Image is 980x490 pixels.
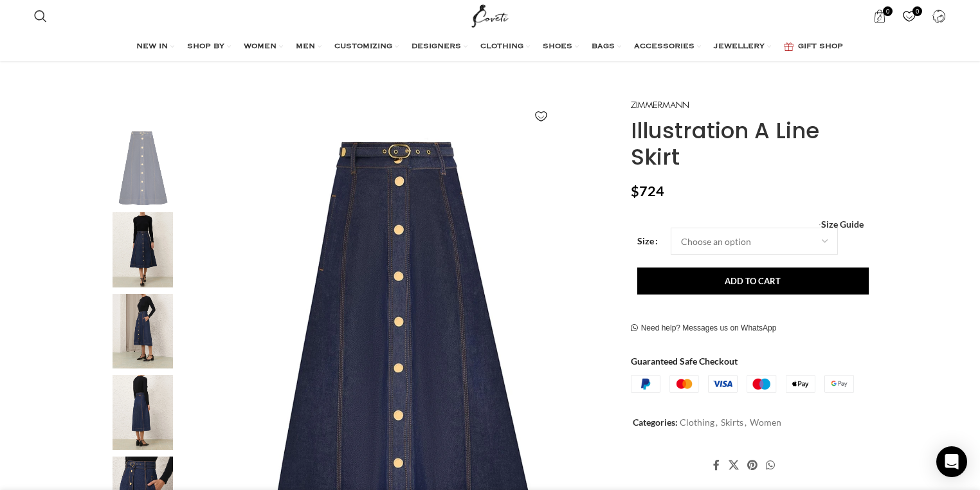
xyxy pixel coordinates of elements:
[745,415,747,430] span: ,
[104,212,182,287] img: Zimmermann dresses
[631,375,854,393] img: guaranteed-safe-checkout-bordered.j
[721,417,743,428] a: Skirts
[633,417,678,428] span: Categories:
[631,323,777,333] a: Need help? Messages us on WhatsApp
[743,455,761,475] a: Pinterest social link
[543,42,572,52] span: SHOES
[936,446,967,477] div: Open Intercom Messenger
[631,355,738,366] strong: Guaranteed Safe Checkout
[412,34,467,60] a: DESIGNERS
[480,34,530,60] a: CLOTHING
[631,183,639,199] span: $
[716,415,718,430] span: ,
[412,42,461,52] span: DESIGNERS
[104,131,182,212] div: 1 / 6
[631,101,689,108] img: Zimmermann
[724,455,743,475] a: X social link
[714,42,765,52] span: JEWELLERY
[104,131,182,206] img: Zimmermann dress
[244,34,283,60] a: WOMEN
[28,3,53,29] a: Search
[680,417,714,428] a: Clothing
[104,294,182,369] img: Zimmermann dress
[543,34,579,60] a: SHOES
[469,10,512,21] a: Site logo
[334,42,392,52] span: CUSTOMIZING
[104,212,182,294] div: 2 / 6
[28,34,952,60] div: Main navigation
[480,42,523,52] span: CLOTHING
[296,34,322,60] a: MEN
[750,417,781,428] a: Women
[334,34,399,60] a: CUSTOMIZING
[912,6,922,16] span: 0
[631,183,664,199] bdi: 724
[634,42,694,52] span: ACCESSORIES
[592,34,621,60] a: BAGS
[896,3,923,29] div: My Wishlist
[592,42,615,52] span: BAGS
[784,34,843,60] a: GIFT SHOP
[136,34,174,60] a: NEW IN
[637,268,869,295] button: Add to cart
[867,3,893,29] a: 0
[187,42,224,52] span: SHOP BY
[631,117,873,170] h1: Illustration A Line Skirt
[896,3,923,29] a: 0
[784,42,794,51] img: GiftBag
[104,375,182,457] div: 4 / 6
[798,42,843,52] span: GIFT SHOP
[762,455,779,475] a: WhatsApp social link
[104,294,182,376] div: 3 / 6
[709,455,724,475] a: Facebook social link
[634,34,701,60] a: ACCESSORIES
[136,42,168,52] span: NEW IN
[244,42,277,52] span: WOMEN
[637,234,658,248] label: Size
[296,42,315,52] span: MEN
[883,6,893,16] span: 0
[104,375,182,450] img: Zimmermann dresses
[714,34,771,60] a: JEWELLERY
[187,34,231,60] a: SHOP BY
